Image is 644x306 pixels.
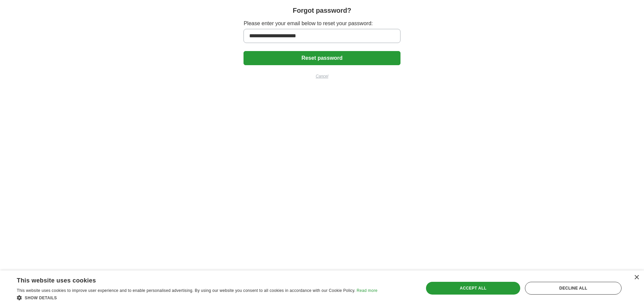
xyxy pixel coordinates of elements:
span: Show details [25,296,57,300]
h1: Forgot password? [293,5,351,15]
div: Close [634,275,639,280]
label: Please enter your email below to reset your password: [244,19,400,28]
div: Decline all [525,282,622,295]
div: This website uses cookies [17,274,361,285]
a: Cancel [244,73,400,79]
a: Read more, opens a new window [357,288,377,293]
div: Accept all [426,282,521,295]
span: This website uses cookies to improve user experience and to enable personalised advertising. By u... [17,288,356,293]
button: Reset password [244,51,400,65]
div: Show details [17,294,377,301]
